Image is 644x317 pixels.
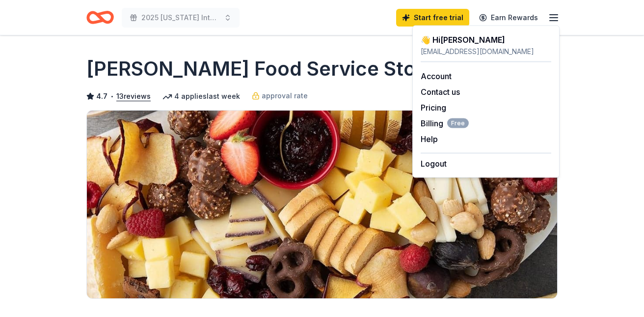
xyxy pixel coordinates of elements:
[86,55,435,83] h1: [PERSON_NAME] Food Service Store
[473,9,544,27] a: Earn Rewards
[87,111,557,298] img: Image for Gordon Food Service Store
[421,71,452,81] a: Account
[252,90,308,102] a: approval rate
[262,90,308,102] span: approval rate
[421,117,469,129] span: Billing
[421,133,438,145] button: Help
[110,92,114,100] span: •
[421,117,469,129] button: BillingFree
[162,90,240,102] div: 4 applies last week
[122,8,240,28] button: 2025 [US_STATE] International Air Show
[447,118,469,128] span: Free
[116,90,151,102] button: 13reviews
[396,9,469,27] a: Start free trial
[421,158,447,170] button: Logout
[421,46,551,58] div: [EMAIL_ADDRESS][DOMAIN_NAME]
[141,12,220,24] span: 2025 [US_STATE] International Air Show
[421,34,551,46] div: 👋 Hi [PERSON_NAME]
[421,103,446,113] a: Pricing
[96,90,107,102] span: 4.7
[421,86,460,98] button: Contact us
[86,6,114,29] a: Home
